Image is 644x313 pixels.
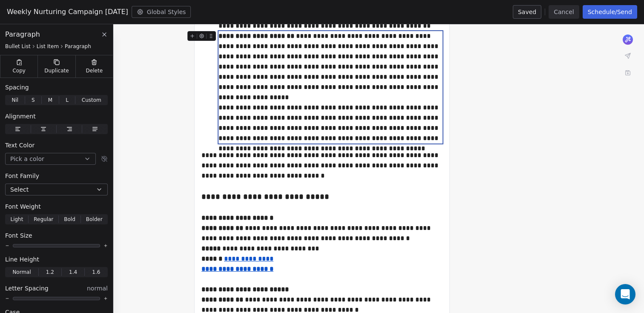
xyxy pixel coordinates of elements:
[12,67,26,74] span: Copy
[34,215,53,223] span: Regular
[5,202,41,211] span: Font Weight
[5,141,34,149] span: Text Color
[48,96,52,104] span: M
[86,67,103,74] span: Delete
[583,5,637,19] button: Schedule/Send
[615,284,635,304] div: Open Intercom Messenger
[5,172,39,180] span: Font Family
[44,67,69,74] span: Duplicate
[82,96,101,104] span: Custom
[46,268,54,276] span: 1.2
[7,7,128,17] span: Weekly Nurturing Campaign [DATE]
[92,268,100,276] span: 1.6
[5,255,39,264] span: Line Height
[66,96,69,104] span: L
[5,112,36,121] span: Alignment
[5,29,40,40] span: Paragraph
[64,215,75,223] span: Bold
[132,6,191,18] button: Global Styles
[513,5,541,19] button: Saved
[10,185,29,194] span: Select
[69,268,77,276] span: 1.4
[65,43,91,50] span: Paragraph
[37,43,59,50] span: List Item
[549,5,579,19] button: Cancel
[32,96,35,104] span: S
[5,231,32,240] span: Font Size
[5,83,29,92] span: Spacing
[87,284,108,293] span: normal
[12,268,31,276] span: Normal
[86,215,103,223] span: Bolder
[5,43,31,50] span: Bullet List
[5,153,96,165] button: Pick a color
[10,215,23,223] span: Light
[5,284,49,293] span: Letter Spacing
[11,96,18,104] span: Nil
